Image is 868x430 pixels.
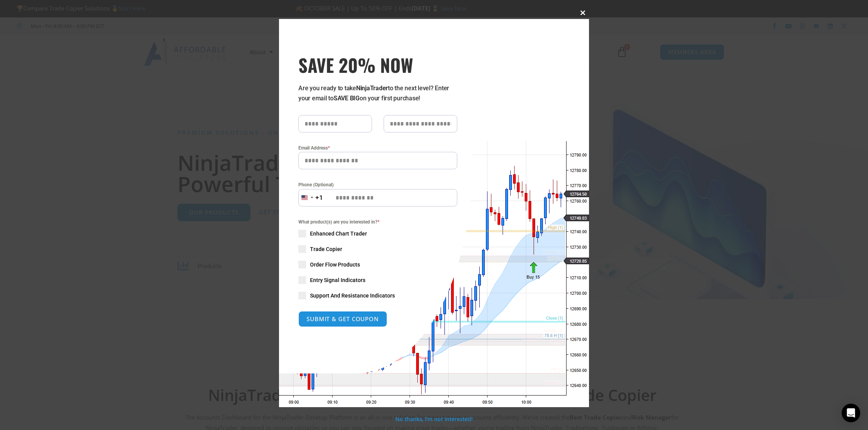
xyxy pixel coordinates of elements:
button: Selected country [298,189,323,206]
div: +1 [315,193,323,203]
span: Trade Copier [310,245,342,253]
label: Email Address [298,144,457,152]
label: Trade Copier [298,245,457,253]
span: Entry Signal Indicators [310,276,365,284]
strong: SAVE BIG [334,95,360,102]
p: Are you ready to take to the next level? Enter your email to on your first purchase! [298,83,457,103]
h3: SAVE 20% NOW [298,54,457,76]
label: Entry Signal Indicators [298,276,457,284]
button: SUBMIT & GET COUPON [298,311,387,327]
label: Support And Resistance Indicators [298,292,457,299]
label: Phone (Optional) [298,181,457,189]
span: Support And Resistance Indicators [310,292,395,299]
span: What product(s) are you interested in? [298,218,457,226]
label: Order Flow Products [298,261,457,268]
span: Enhanced Chart Trader [310,230,367,237]
label: Enhanced Chart Trader [298,230,457,237]
span: Order Flow Products [310,261,360,268]
div: Open Intercom Messenger [842,404,860,422]
strong: NinjaTrader [356,84,388,92]
a: No thanks, I’m not interested! [395,415,472,423]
